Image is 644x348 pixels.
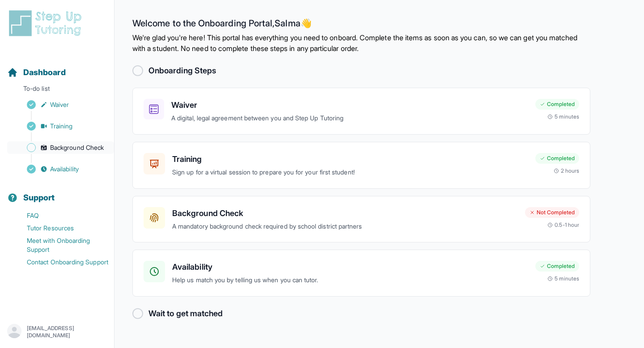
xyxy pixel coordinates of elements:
p: A digital, legal agreement between you and Step Up Tutoring [171,113,528,123]
div: Completed [535,153,579,164]
h3: Availability [172,261,528,273]
button: Support [4,177,110,208]
h2: Wait to get matched [148,307,223,320]
span: Waiver [50,100,69,109]
h3: Training [172,153,528,166]
div: Completed [535,261,579,272]
h2: Welcome to the Onboarding Portal, Salma 👋 [132,18,590,32]
div: Not Completed [525,207,579,218]
span: Dashboard [23,66,66,79]
div: 5 minutes [547,275,579,282]
p: To-do list [4,84,110,97]
a: Background Check [7,141,114,154]
a: FAQ [7,209,114,222]
h3: Background Check [172,207,518,220]
div: 5 minutes [547,113,579,120]
p: Help us match you by telling us when you can tutor. [172,275,528,285]
button: Dashboard [4,52,110,82]
img: logo [7,9,87,38]
a: AvailabilityHelp us match you by telling us when you can tutor.Completed5 minutes [132,250,590,297]
span: Training [50,122,73,131]
p: Sign up for a virtual session to prepare you for your first student! [172,167,528,178]
h2: Onboarding Steps [148,64,216,77]
div: 2 hours [554,167,580,174]
a: Dashboard [7,66,66,79]
p: [EMAIL_ADDRESS][DOMAIN_NAME] [27,325,107,339]
div: Completed [535,99,579,110]
a: WaiverA digital, legal agreement between you and Step Up TutoringCompleted5 minutes [132,88,590,135]
span: Background Check [50,143,104,152]
p: We're glad you're here! This portal has everything you need to onboard. Complete the items as soo... [132,32,590,54]
h3: Waiver [171,99,528,111]
span: Support [23,191,55,204]
a: Meet with Onboarding Support [7,234,114,256]
a: TrainingSign up for a virtual session to prepare you for your first student!Completed2 hours [132,142,590,189]
a: Availability [7,163,114,175]
a: Contact Onboarding Support [7,256,114,268]
p: A mandatory background check required by school district partners [172,221,518,232]
span: Availability [50,165,79,174]
div: 0.5-1 hour [547,221,579,229]
a: Background CheckA mandatory background check required by school district partnersNot Completed0.5... [132,196,590,243]
a: Training [7,120,114,132]
a: Waiver [7,98,114,111]
button: [EMAIL_ADDRESS][DOMAIN_NAME] [7,324,107,340]
a: Tutor Resources [7,222,114,234]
